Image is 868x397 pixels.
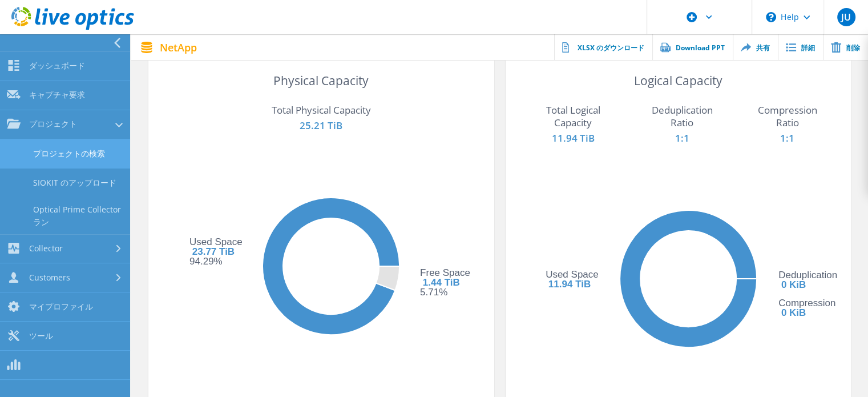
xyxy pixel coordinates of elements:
h3: Logical Capacity [517,72,840,90]
tspan: Compression [778,298,835,308]
a: Download PPT [652,34,733,60]
a: 削除 [823,34,868,60]
tspan: 94.29% [189,256,223,267]
a: XLSX のダウンロード [554,34,652,60]
span: 11.94 TiB [552,131,595,145]
h3: Physical Capacity [160,72,483,90]
tspan: 5.71% [420,287,447,298]
svg: \n [766,12,776,22]
p: Compression Ratio [752,101,822,132]
span: 1:1 [675,131,689,145]
span: NetApp [160,42,197,53]
p: Deduplication Ratio [647,101,718,132]
tspan: Used Space [189,236,243,247]
tspan: 23.77 TiB [192,246,235,257]
a: 共有 [733,34,778,60]
p: Total Logical Capacity [534,101,612,132]
tspan: 0 KiB [781,307,805,318]
tspan: 1.44 TiB [423,277,460,288]
tspan: Free Space [420,267,470,278]
a: Live Optics Dashboard [11,24,134,32]
span: JU [841,13,851,22]
p: Total Physical Capacity [177,101,466,119]
tspan: 0 KiB [781,279,805,290]
tspan: Deduplication [778,270,837,280]
a: 詳細 [778,34,823,60]
tspan: Used Space [546,269,599,280]
span: 1:1 [780,131,794,145]
tspan: 11.94 TiB [548,279,590,290]
span: 25.21 TiB [300,119,342,132]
